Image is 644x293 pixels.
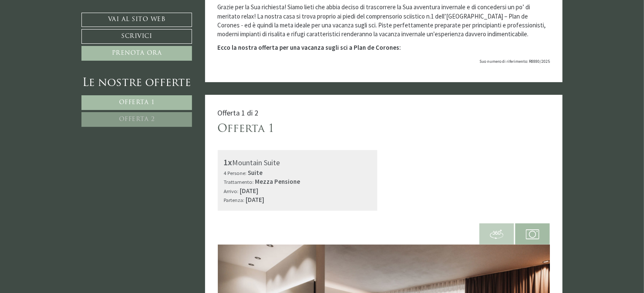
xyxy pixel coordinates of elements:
div: giovedì [150,6,183,20]
div: Offerta 1 [218,121,275,137]
span: Suo numero di riferimento: R8880/2025 [479,59,550,64]
div: Montis – Active Nature Spa [13,24,112,30]
strong: Ecco la nostra offerta per una vacanza sugli sci a Plan de Corones: [218,43,401,51]
small: 15:17 [13,39,112,45]
p: Grazie per la Sua richiesta! Siamo lieti che abbia deciso di trascorrere la Sua avventura inverna... [218,3,550,39]
small: Partenza: [224,196,245,203]
b: Suite [248,169,263,177]
b: 1x [224,157,233,167]
div: Le nostre offerte [81,75,192,91]
b: [DATE] [240,187,259,195]
div: Buon giorno, come possiamo aiutarla? [6,22,116,46]
span: Offerta 2 [119,116,155,123]
small: Arrivo: [224,188,239,194]
a: Scrivici [81,29,192,44]
small: 4 Persone: [224,169,247,176]
a: Prenota ora [81,46,192,61]
span: Offerta 1 di 2 [218,108,259,118]
a: Vai al sito web [81,13,192,27]
b: [DATE] [246,196,265,204]
img: 360-grad.svg [490,228,503,241]
button: Invia [287,222,333,237]
b: Mezza Pensione [255,177,300,185]
small: Trattamento: [224,178,254,185]
div: Mountain Suite [224,156,371,169]
span: Offerta 1 [119,99,155,106]
img: camera.svg [526,228,539,241]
